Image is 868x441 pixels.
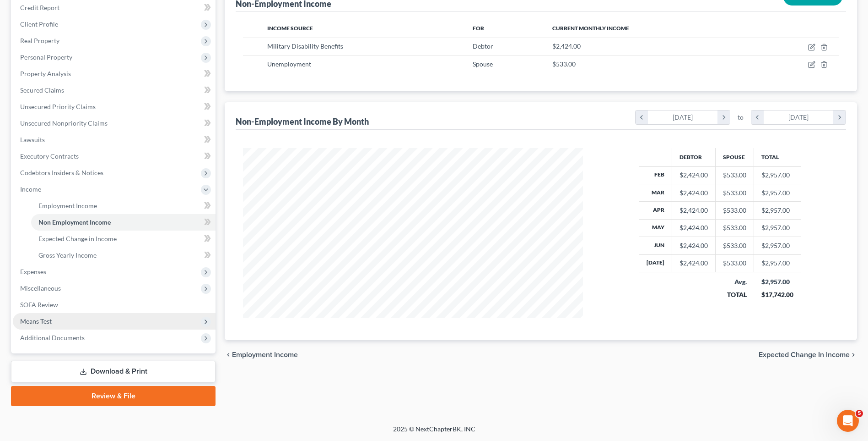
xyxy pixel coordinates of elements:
[38,251,97,259] span: Gross Yearly Income
[723,277,747,287] div: Avg.
[754,148,801,166] th: Total
[20,119,108,127] span: Unsecured Nonpriority Claims
[639,237,672,254] th: Jun
[723,171,746,180] div: $533.00
[31,231,216,247] a: Expected Change in Income
[20,284,61,292] span: Miscellaneous
[20,70,71,77] span: Property Analysis
[236,116,369,127] div: Non-Employment Income By Month
[639,254,672,272] th: [DATE]
[679,206,708,215] div: $2,424.00
[267,25,313,32] span: Income Source
[31,198,216,214] a: Employment Income
[639,219,672,237] th: May
[38,235,117,243] span: Expected Change in Income
[850,351,857,358] i: chevron_right
[723,223,746,232] div: $533.00
[13,99,216,115] a: Unsecured Priority Claims
[552,25,629,32] span: Current Monthly Income
[20,4,59,11] span: Credit Report
[267,60,311,68] span: Unemployment
[13,148,216,165] a: Executory Contracts
[679,171,708,180] div: $2,424.00
[723,188,746,198] div: $533.00
[639,166,672,184] th: Feb
[723,259,746,268] div: $533.00
[723,241,746,250] div: $533.00
[754,219,801,237] td: $2,957.00
[20,103,96,110] span: Unsecured Priority Claims
[723,206,746,215] div: $533.00
[679,241,708,250] div: $2,424.00
[31,214,216,231] a: Non Employment Income
[723,290,747,299] div: TOTAL
[225,351,232,358] i: chevron_left
[173,424,695,441] div: 2025 © NextChapterBK, INC
[764,110,834,124] div: [DATE]
[267,42,343,50] span: Military Disability Benefits
[20,317,52,325] span: Means Test
[751,110,764,124] i: chevron_left
[473,42,493,50] span: Debtor
[11,361,216,382] a: Download & Print
[761,277,793,287] div: $2,957.00
[225,351,298,358] button: chevron_left Employment Income
[13,66,216,82] a: Property Analysis
[20,185,41,193] span: Income
[20,334,85,342] span: Additional Documents
[636,110,648,124] i: chevron_left
[20,136,45,143] span: Lawsuits
[13,82,216,99] a: Secured Claims
[552,60,576,68] span: $533.00
[639,202,672,219] th: Apr
[552,42,581,50] span: $2,424.00
[759,351,857,358] button: Expected Change in Income chevron_right
[639,184,672,201] th: Mar
[232,351,298,358] span: Employment Income
[20,268,46,276] span: Expenses
[38,202,97,209] span: Employment Income
[837,410,859,432] iframe: Intercom live chat
[473,25,484,32] span: For
[761,290,793,299] div: $17,742.00
[679,223,708,232] div: $2,424.00
[856,410,863,417] span: 5
[754,237,801,254] td: $2,957.00
[679,188,708,198] div: $2,424.00
[20,20,58,28] span: Client Profile
[20,169,103,176] span: Codebtors Insiders & Notices
[13,115,216,132] a: Unsecured Nonpriority Claims
[31,247,216,264] a: Gross Yearly Income
[754,166,801,184] td: $2,957.00
[20,152,79,160] span: Executory Contracts
[738,113,744,122] span: to
[20,86,64,94] span: Secured Claims
[648,110,718,124] div: [DATE]
[716,148,754,166] th: Spouse
[717,110,730,124] i: chevron_right
[20,37,59,44] span: Real Property
[759,351,850,358] span: Expected Change in Income
[20,301,58,309] span: SOFA Review
[473,60,493,68] span: Spouse
[833,110,846,124] i: chevron_right
[11,386,216,406] a: Review & File
[754,202,801,219] td: $2,957.00
[754,254,801,272] td: $2,957.00
[754,184,801,201] td: $2,957.00
[38,218,111,226] span: Non Employment Income
[679,259,708,268] div: $2,424.00
[13,297,216,313] a: SOFA Review
[13,132,216,148] a: Lawsuits
[672,148,716,166] th: Debtor
[20,53,72,61] span: Personal Property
